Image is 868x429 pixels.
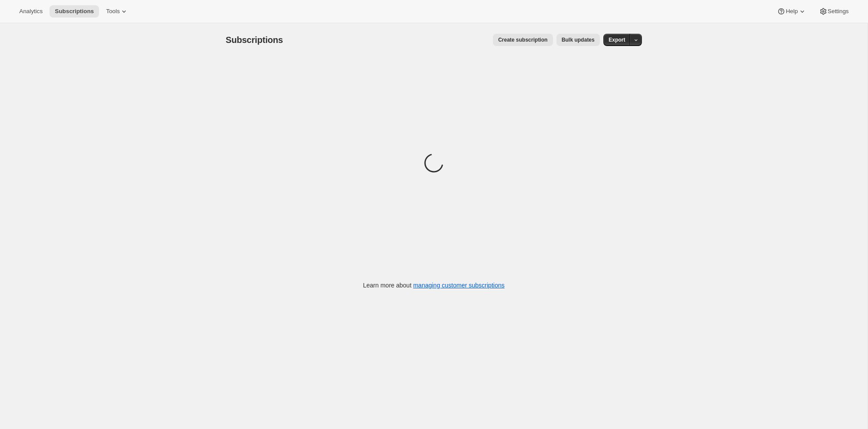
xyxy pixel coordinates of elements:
button: Help [772,5,811,18]
span: Subscriptions [226,35,283,45]
span: Analytics [19,8,43,15]
span: Bulk updates [562,36,595,43]
p: Learn more about [363,281,505,290]
span: Tools [106,8,120,15]
button: Settings [814,5,854,18]
button: Subscriptions [50,5,99,18]
span: Create subscription [498,36,548,43]
span: Export [609,36,625,43]
button: Tools [101,5,134,18]
button: Bulk updates [556,34,600,46]
span: Subscriptions [55,8,94,15]
span: Help [786,8,797,15]
a: managing customer subscriptions [413,282,505,289]
button: Export [603,34,631,46]
span: Settings [828,8,849,15]
button: Analytics [14,5,48,18]
button: Create subscription [493,34,553,46]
